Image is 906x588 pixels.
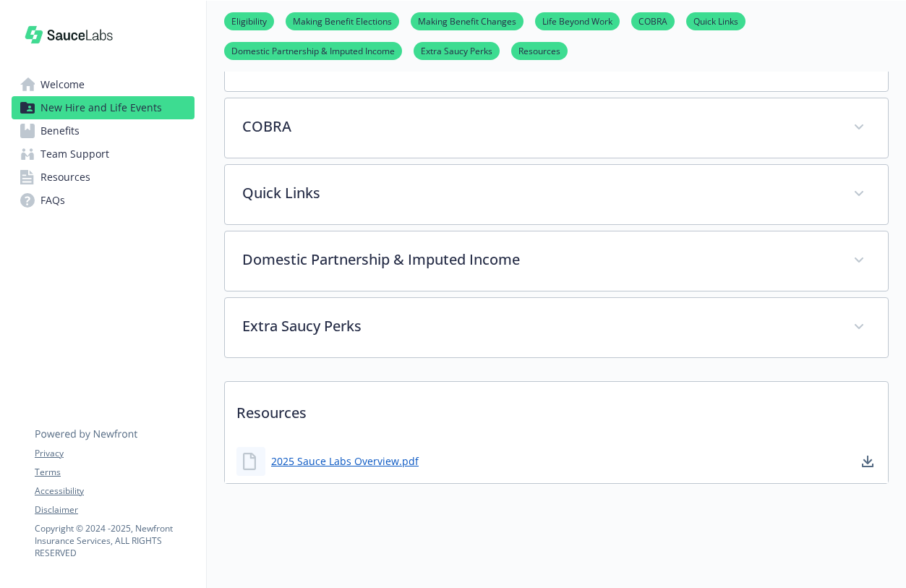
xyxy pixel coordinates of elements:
[12,73,195,96] a: Welcome
[40,73,85,96] span: Welcome
[411,14,523,27] a: Making Benefit Changes
[686,14,745,27] a: Quick Links
[414,43,500,57] a: Extra Saucy Perks
[271,453,419,469] a: 2025 Sauce Labs Overview.pdf
[224,14,274,27] a: Eligibility
[242,182,836,204] p: Quick Links
[35,466,194,479] a: Terms
[225,382,888,435] p: Resources
[40,189,65,212] span: FAQs
[511,43,568,57] a: Resources
[35,447,194,460] a: Privacy
[40,119,80,142] span: Benefits
[40,166,90,189] span: Resources
[12,189,195,212] a: FAQs
[242,315,836,337] p: Extra Saucy Perks
[242,116,836,137] p: COBRA
[242,249,836,270] p: Domestic Partnership & Imputed Income
[12,119,195,142] a: Benefits
[225,298,888,357] div: Extra Saucy Perks
[35,485,194,498] a: Accessibility
[12,96,195,119] a: New Hire and Life Events
[12,142,195,166] a: Team Support
[286,14,399,27] a: Making Benefit Elections
[225,231,888,291] div: Domestic Partnership & Imputed Income
[859,453,876,470] a: download document
[40,142,109,166] span: Team Support
[35,503,194,516] a: Disclaimer
[535,14,620,27] a: Life Beyond Work
[35,522,194,559] p: Copyright © 2024 - 2025 , Newfront Insurance Services, ALL RIGHTS RESERVED
[224,43,402,57] a: Domestic Partnership & Imputed Income
[225,165,888,224] div: Quick Links
[225,98,888,158] div: COBRA
[12,166,195,189] a: Resources
[631,14,675,27] a: COBRA
[40,96,162,119] span: New Hire and Life Events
